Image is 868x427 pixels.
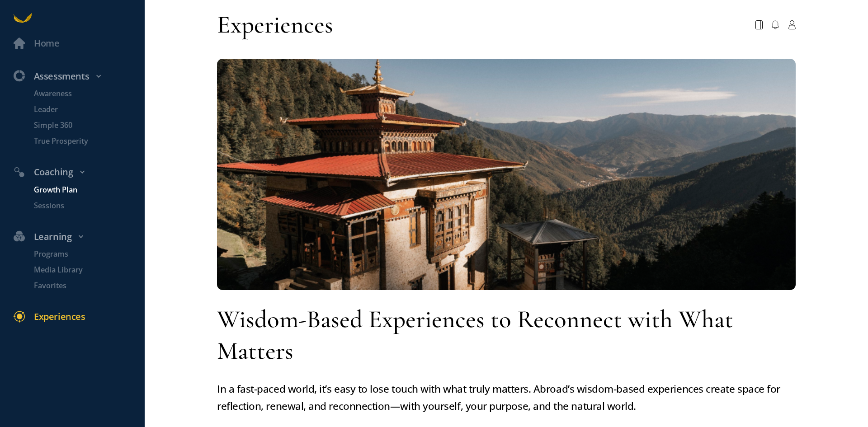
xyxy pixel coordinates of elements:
[217,304,796,367] h3: Wisdom-Based Experiences to Reconnect with What Matters
[34,88,142,99] p: Awareness
[217,9,333,41] div: Experiences
[20,249,145,260] a: Programs
[34,200,142,211] p: Sessions
[7,69,149,84] div: Assessments
[34,36,59,51] div: Home
[34,120,142,131] p: Simple 360
[34,184,142,196] p: Growth Plan
[7,165,149,180] div: Coaching
[34,104,142,115] p: Leader
[34,136,142,147] p: True Prosperity
[20,264,145,276] a: Media Library
[20,200,145,211] a: Sessions
[7,230,149,244] div: Learning
[34,249,142,260] p: Programs
[20,104,145,115] a: Leader
[34,280,142,291] p: Favorites
[20,88,145,99] a: Awareness
[20,120,145,131] a: Simple 360
[20,280,145,291] a: Favorites
[34,264,142,276] p: Media Library
[20,184,145,196] a: Growth Plan
[34,310,85,324] div: Experiences
[20,136,145,147] a: True Prosperity
[217,59,796,290] img: StaticQuestMain.png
